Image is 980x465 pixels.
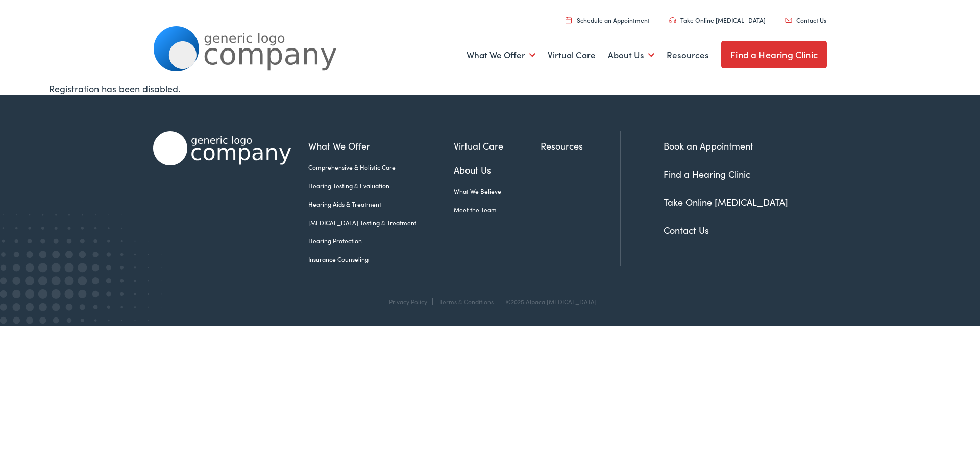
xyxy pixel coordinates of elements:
[308,163,454,172] a: Comprehensive & Holistic Care
[308,181,454,190] a: Hearing Testing & Evaluation
[308,218,454,227] a: [MEDICAL_DATA] Testing & Treatment
[664,139,753,152] a: Book an Appointment
[308,255,454,264] a: Insurance Counseling
[669,17,676,23] img: utility icon
[785,16,826,25] a: Contact Us
[389,297,427,306] a: Privacy Policy
[669,16,766,25] a: Take Online [MEDICAL_DATA]
[721,41,827,68] a: Find a Hearing Clinic
[454,163,541,177] a: About Us
[664,224,709,236] a: Contact Us
[566,17,572,23] img: utility icon
[785,18,792,23] img: utility icon
[308,139,454,153] a: What We Offer
[501,298,597,305] div: ©2025 Alpaca [MEDICAL_DATA]
[566,16,650,25] a: Schedule an Appointment
[548,36,596,74] a: Virtual Care
[439,297,494,306] a: Terms & Conditions
[454,205,541,214] a: Meet the Team
[454,139,541,153] a: Virtual Care
[308,200,454,209] a: Hearing Aids & Treatment
[541,139,620,153] a: Resources
[664,167,750,180] a: Find a Hearing Clinic
[664,195,788,208] a: Take Online [MEDICAL_DATA]
[49,82,931,95] div: Registration has been disabled.
[308,236,454,246] a: Hearing Protection
[608,36,654,74] a: About Us
[667,36,709,74] a: Resources
[454,187,541,196] a: What We Believe
[467,36,535,74] a: What We Offer
[153,131,291,165] img: Alpaca Audiology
